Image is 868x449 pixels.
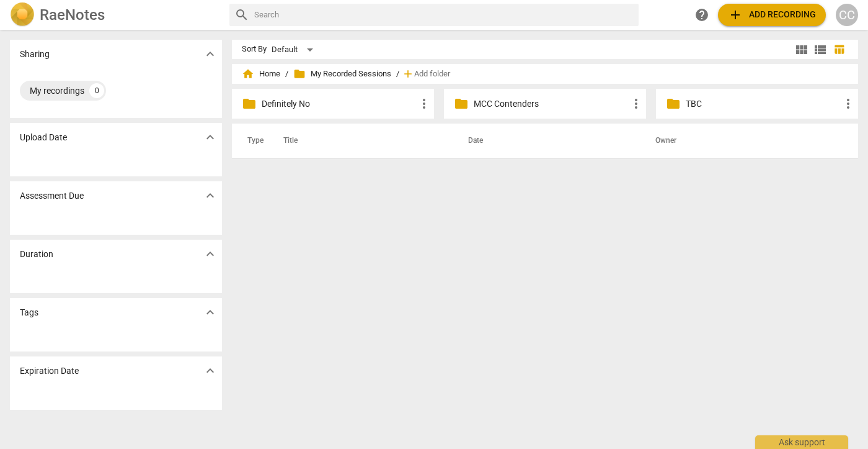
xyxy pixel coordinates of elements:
span: more_vert [417,96,432,111]
p: Assessment Due [20,189,84,202]
span: view_module [794,42,809,57]
button: Upload [718,4,826,26]
span: help [694,7,709,22]
button: CC [836,4,858,26]
th: Title [268,124,453,158]
span: My Recorded Sessions [293,68,391,80]
button: Show more [201,128,219,147]
span: more_vert [841,96,856,111]
span: search [234,7,249,22]
p: Tags [20,306,38,319]
button: Tile view [792,40,811,59]
span: expand_more [203,363,218,378]
button: Table view [830,40,848,59]
a: LogoRaeNotes [10,2,219,27]
p: Definitely No [262,98,417,111]
span: folder [293,68,306,80]
p: Sharing [20,48,50,61]
p: TBC [686,98,841,111]
span: Home [242,68,280,80]
div: Sort By [242,45,267,54]
span: expand_more [203,130,218,145]
span: more_vert [629,96,644,111]
button: Show more [201,186,219,205]
a: Help [691,4,713,26]
span: Add recording [728,7,816,22]
div: Default [272,40,317,60]
p: Expiration Date [20,365,79,378]
span: table_chart [833,43,845,55]
img: Logo [10,2,35,27]
button: Show more [201,303,219,322]
p: MCC Contenders [474,98,629,111]
span: home [242,68,254,80]
th: Owner [640,124,845,158]
div: Ask support [755,435,848,449]
p: Upload Date [20,131,67,144]
button: List view [811,40,830,59]
div: 0 [89,83,104,98]
div: My recordings [30,84,84,97]
button: Show more [201,245,219,263]
th: Type [237,124,268,158]
span: / [285,70,288,79]
span: view_list [813,42,828,57]
span: folder [666,96,681,111]
span: expand_more [203,305,218,320]
input: Search [254,5,634,25]
span: folder [454,96,469,111]
span: folder [242,96,257,111]
th: Date [453,124,640,158]
span: expand_more [203,188,218,203]
h2: RaeNotes [40,6,105,24]
span: expand_more [203,47,218,61]
span: add [402,68,414,80]
span: / [396,70,399,79]
span: expand_more [203,247,218,261]
span: add [728,7,743,22]
button: Show more [201,45,219,63]
span: Add folder [414,70,450,79]
button: Show more [201,361,219,380]
p: Duration [20,248,53,261]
